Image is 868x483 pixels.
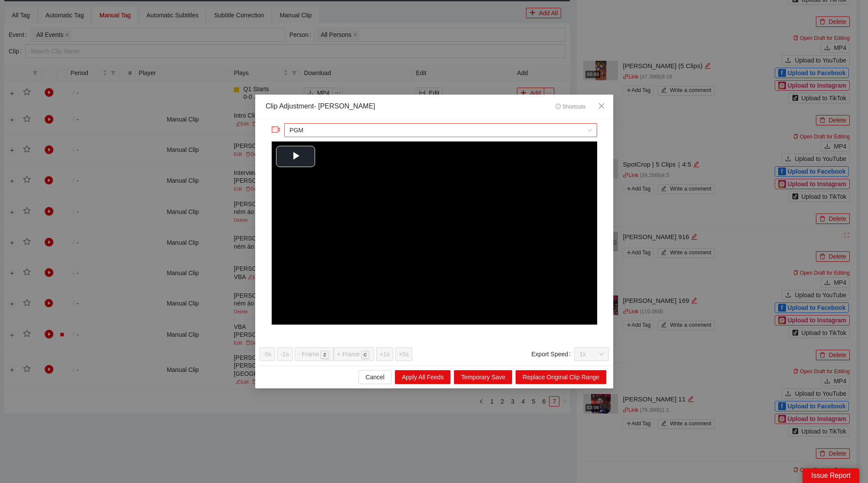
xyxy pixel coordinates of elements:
[555,104,561,109] span: info-circle
[454,370,512,384] button: Temporary Save
[277,347,292,361] button: -1s
[461,372,505,382] span: Temporary Save
[802,468,859,483] div: Issue Report
[294,347,333,361] button: - Framez
[358,370,391,384] button: Cancel
[289,124,592,137] span: PGM
[598,102,605,109] span: close
[516,370,606,384] button: Replace Original Clip Range
[555,104,585,110] span: Shortcuts
[276,146,315,167] button: Play Video
[579,348,604,361] span: 1x
[395,347,412,361] button: +5s
[590,95,613,118] button: Close
[266,102,375,112] div: Clip Adjustment - [PERSON_NAME]
[401,372,444,382] span: Apply All Feeds
[376,347,393,361] button: +1s
[271,125,280,134] span: video-camera
[395,370,450,384] button: Apply All Feeds
[365,372,385,382] span: Cancel
[260,347,275,361] button: -5s
[271,141,597,325] div: Video Player
[531,347,574,361] label: Export Speed
[333,347,374,361] button: + Framec
[523,372,599,382] span: Replace Original Clip Range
